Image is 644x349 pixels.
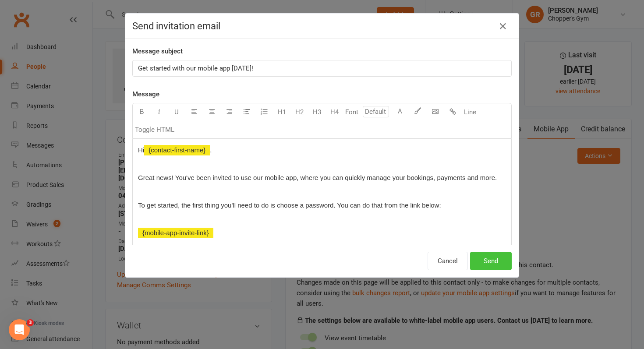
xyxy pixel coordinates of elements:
span: Great news! You've been invited to use our mobile app, where you can quickly manage your bookings... [138,174,497,181]
span: , [210,146,212,154]
button: A [391,103,409,121]
button: Cancel [428,252,468,270]
input: Default [363,106,389,117]
button: Send [470,252,512,270]
label: Message [132,89,159,99]
button: H1 [273,103,290,121]
button: U [168,103,185,121]
span: To get started, the first thing you'll need to do is choose a password. You can do that from the ... [138,201,441,209]
span: Get started with our mobile app [DATE]! [138,64,253,72]
button: H4 [326,103,343,121]
span: 3 [27,319,34,326]
iframe: Intercom live chat [9,319,30,340]
span: U [174,108,179,116]
button: H3 [308,103,326,121]
button: Close [496,19,510,33]
span: Hi [138,146,144,154]
button: Font [343,103,361,121]
h4: Send invitation email [132,21,512,32]
button: Toggle HTML [133,121,177,138]
button: H2 [290,103,308,121]
label: Message subject [132,46,183,56]
button: Line [461,103,479,121]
